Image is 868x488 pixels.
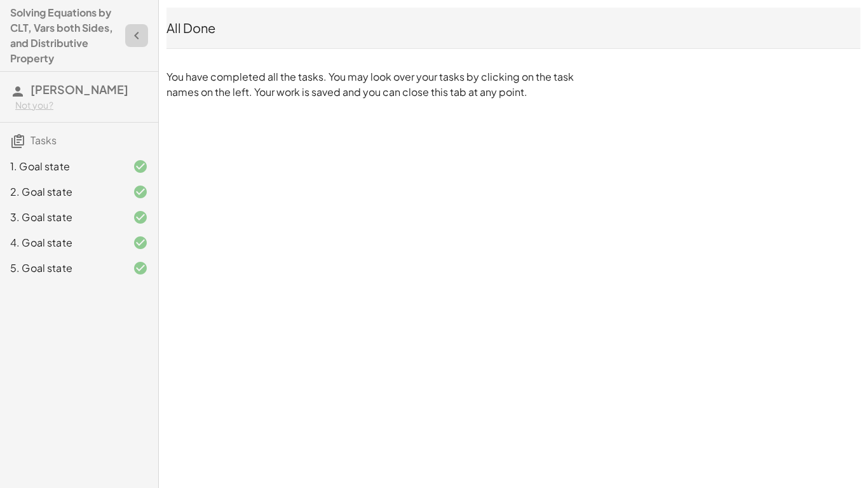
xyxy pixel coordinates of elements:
div: Not you? [15,99,148,112]
i: Task finished and correct. [133,210,148,225]
div: 1. Goal state [10,159,112,174]
i: Task finished and correct. [133,261,148,276]
div: 4. Goal state [10,235,112,250]
div: 2. Goal state [10,184,112,200]
div: 5. Goal state [10,261,112,276]
span: Tasks [31,133,57,147]
span: [PERSON_NAME] [31,82,128,97]
div: All Done [166,19,860,37]
i: Task finished and correct. [133,235,148,250]
div: 3. Goal state [10,210,112,225]
h4: Solving Equations by CLT, Vars both Sides, and Distributive Property [10,5,125,66]
i: Task finished and correct. [133,159,148,174]
i: Task finished and correct. [133,184,148,200]
p: You have completed all the tasks. You may look over your tasks by clicking on the task names on t... [166,69,580,100]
